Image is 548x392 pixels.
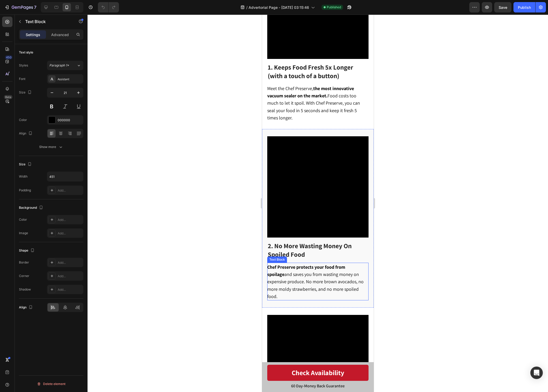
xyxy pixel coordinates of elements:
[19,188,31,193] div: Padding
[58,118,82,123] div: 000000
[19,304,34,311] div: Align
[2,2,39,12] button: 7
[58,274,82,279] div: Add...
[19,287,31,292] div: Shadow
[19,260,29,265] div: Border
[19,89,33,96] div: Size
[530,367,543,379] div: Open Intercom Messenger
[513,2,535,12] button: Publish
[19,174,28,179] div: Width
[47,172,83,181] input: Auto
[51,32,69,37] p: Advanced
[327,5,341,10] span: Published
[58,188,82,193] div: Add...
[25,18,69,25] p: Text Block
[19,63,28,68] div: Styles
[19,161,33,168] div: Size
[98,2,119,12] div: Undo/Redo
[19,274,29,278] div: Corner
[58,77,82,82] div: Assistant
[19,77,25,81] div: Font
[19,50,33,55] div: Text style
[19,231,28,235] div: Image
[58,287,82,292] div: Add...
[39,144,63,150] div: Show more
[249,5,309,10] span: Advertorial Page - [DATE] 03:15:46
[499,5,507,10] span: Save
[58,231,82,236] div: Add...
[19,118,27,122] div: Color
[26,32,40,37] p: Settings
[494,2,511,12] button: Save
[58,260,82,265] div: Add...
[19,130,34,137] div: Align
[19,247,36,254] div: Shape
[47,61,83,70] button: Paragraph 1*
[246,5,248,10] span: /
[262,15,374,392] iframe: Design area
[4,95,12,99] div: Beta
[49,63,69,68] span: Paragraph 1*
[518,5,531,10] div: Publish
[5,55,12,59] div: 450
[37,381,65,387] div: Delete element
[19,204,44,211] div: Background
[19,142,83,152] button: Show more
[58,218,82,222] div: Add...
[19,380,83,388] button: Delete element
[34,4,36,10] p: 7
[19,217,27,222] div: Color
